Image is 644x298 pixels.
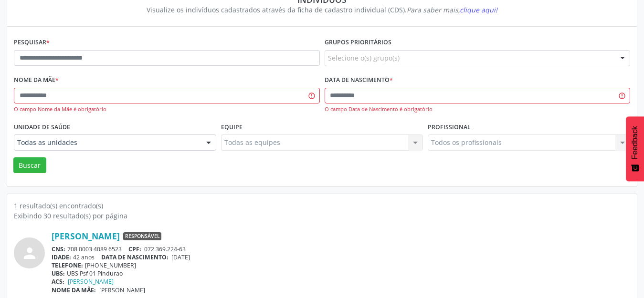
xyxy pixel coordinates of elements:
[13,157,46,174] button: Buscar
[407,5,497,14] i: Para saber mais,
[221,120,243,134] label: Equipe
[52,231,120,241] a: [PERSON_NAME]
[626,116,644,181] button: Feedback - Mostrar pesquisa
[14,73,59,88] label: Nome da mãe
[17,138,197,147] span: Todas as unidades
[52,253,630,261] div: 42 anos
[325,105,631,113] div: O campo Data de Nascimento é obrigatório
[52,245,65,253] span: CNS:
[14,105,320,113] div: O campo Nome da Mãe é obrigatório
[460,5,497,14] span: clique aqui!
[52,261,630,269] div: [PHONE_NUMBER]
[128,245,141,253] span: CPF:
[325,73,393,88] label: Data de nascimento
[14,120,70,134] label: Unidade de saúde
[52,253,71,261] span: IDADE:
[101,253,169,261] span: DATA DE NASCIMENTO:
[99,286,145,294] span: [PERSON_NAME]
[21,5,623,15] div: Visualize os indivíduos cadastrados através da ficha de cadastro individual (CDS).
[52,269,630,277] div: UBS Psf 01 Pindurao
[328,53,400,63] span: Selecione o(s) grupo(s)
[123,232,161,241] span: Responsável
[14,35,50,50] label: Pesquisar
[14,211,630,221] div: Exibindo 30 resultado(s) por página
[52,286,96,294] span: NOME DA MÃE:
[325,35,391,50] label: Grupos prioritários
[52,277,64,286] span: ACS:
[144,245,186,253] span: 072.369.224-63
[631,126,639,159] span: Feedback
[52,269,65,277] span: UBS:
[171,253,190,261] span: [DATE]
[21,245,38,262] i: person
[428,120,471,134] label: Profissional
[68,277,114,286] a: [PERSON_NAME]
[52,245,630,253] div: 708 0003 4089 6523
[52,261,83,269] span: TELEFONE:
[14,201,630,211] div: 1 resultado(s) encontrado(s)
